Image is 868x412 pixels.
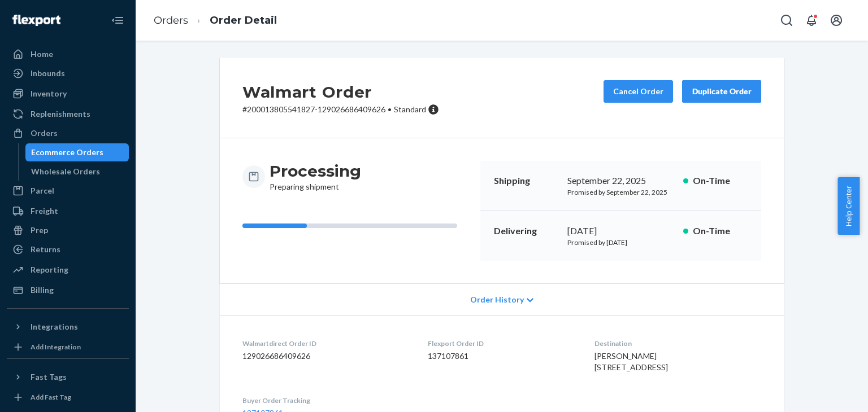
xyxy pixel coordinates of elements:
div: Preparing shipment [270,161,361,192]
p: Delivering [494,225,558,238]
a: Orders [7,124,129,142]
div: Reporting [31,264,68,275]
button: Duplicate Order [682,80,761,103]
button: Integrations [7,318,129,336]
a: Ecommerce Orders [25,143,129,161]
button: Fast Tags [7,368,129,386]
dt: Flexport Order ID [428,339,577,348]
a: Inventory [7,85,129,103]
div: Fast Tags [31,371,67,383]
a: Add Integration [7,340,129,354]
div: [DATE] [567,225,674,238]
a: Orders [154,14,188,27]
button: Close Navigation [106,9,129,32]
div: Prep [31,225,48,236]
div: Duplicate Order [692,86,752,97]
button: Open notifications [800,9,823,32]
a: Add Fast Tag [7,391,129,404]
button: Open account menu [825,9,848,32]
div: Integrations [31,321,78,332]
p: Shipping [494,174,558,187]
p: # 200013805541827-129026686409626 [242,104,439,115]
div: Ecommerce Orders [31,147,103,158]
dd: 129026686409626 [242,350,410,362]
a: Home [7,45,129,63]
dt: Buyer Order Tracking [242,396,410,405]
p: Promised by [DATE] [567,238,674,247]
div: Home [31,49,53,60]
p: Promised by September 22, 2025 [567,187,674,197]
a: Inbounds [7,64,129,82]
a: Parcel [7,182,129,200]
a: Wholesale Orders [25,163,129,181]
span: Standard [394,104,426,114]
a: Billing [7,281,129,299]
a: Returns [7,240,129,258]
button: Cancel Order [604,80,673,103]
img: Flexport logo [12,15,60,26]
button: Open Search Box [775,9,798,32]
dt: Walmartdirect Order ID [242,339,410,348]
dd: 137107861 [428,350,577,362]
div: Wholesale Orders [31,166,100,177]
div: September 22, 2025 [567,174,674,187]
a: Freight [7,202,129,220]
a: Reporting [7,261,129,279]
a: Prep [7,221,129,239]
a: Replenishments [7,105,129,123]
div: Inbounds [31,68,65,79]
div: Parcel [31,185,54,196]
span: [PERSON_NAME] [STREET_ADDRESS] [594,351,668,372]
div: Billing [31,284,54,296]
p: On-Time [693,174,748,187]
ol: breadcrumbs [145,4,286,37]
a: Order Detail [210,14,277,27]
div: Add Fast Tag [31,392,71,402]
dt: Destination [594,339,761,348]
div: Freight [31,205,58,217]
div: Inventory [31,88,67,99]
div: Replenishments [31,108,90,120]
div: Add Integration [31,342,81,352]
div: Returns [31,244,60,255]
span: • [388,104,392,114]
div: Orders [31,128,58,139]
p: On-Time [693,225,748,238]
span: Order History [470,294,524,305]
h3: Processing [270,161,361,181]
button: Help Center [837,177,860,235]
h2: Walmart Order [242,80,439,104]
